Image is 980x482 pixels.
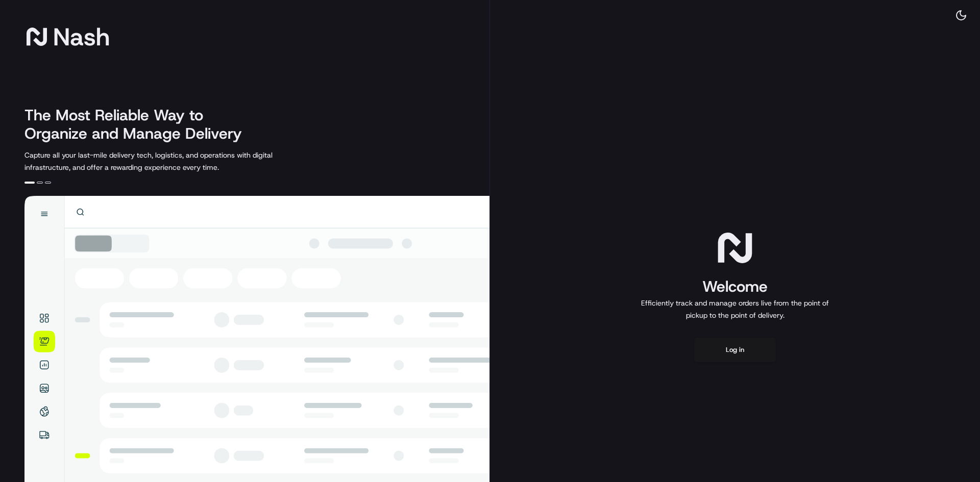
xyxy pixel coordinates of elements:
h2: The Most Reliable Way to Organize and Manage Delivery [24,106,253,143]
h1: Welcome [637,276,833,297]
span: Nash [53,27,110,47]
p: Efficiently track and manage orders live from the point of pickup to the point of delivery. [637,297,833,321]
p: Capture all your last-mile delivery tech, logistics, and operations with digital infrastructure, ... [24,149,318,173]
button: Log in [694,338,776,362]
